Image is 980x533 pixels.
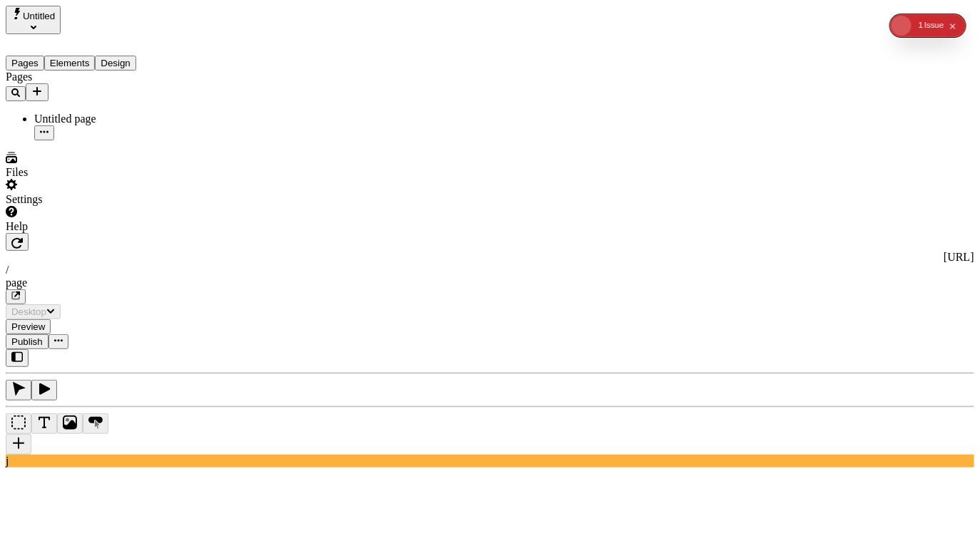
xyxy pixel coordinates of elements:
button: Box [6,413,31,434]
span: Preview [11,321,45,332]
span: Desktop [11,306,46,317]
span: Untitled [23,11,55,21]
button: Add new [26,83,49,101]
div: / [6,264,974,276]
button: Pages [6,56,44,71]
div: Settings [6,193,177,206]
button: Desktop [6,304,61,319]
span: Publish [11,336,43,347]
div: Pages [6,71,177,83]
button: Image [57,413,83,434]
div: page [6,276,974,289]
button: Button [83,413,108,434]
div: Untitled page [34,113,177,125]
button: Design [95,56,136,71]
button: Publish [6,334,49,349]
button: Select site [6,6,61,34]
div: Files [6,166,177,179]
div: j [6,455,974,467]
div: [URL] [6,251,974,264]
button: Elements [44,56,96,71]
button: Text [31,413,57,434]
button: Preview [6,319,51,334]
div: Help [6,220,177,233]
